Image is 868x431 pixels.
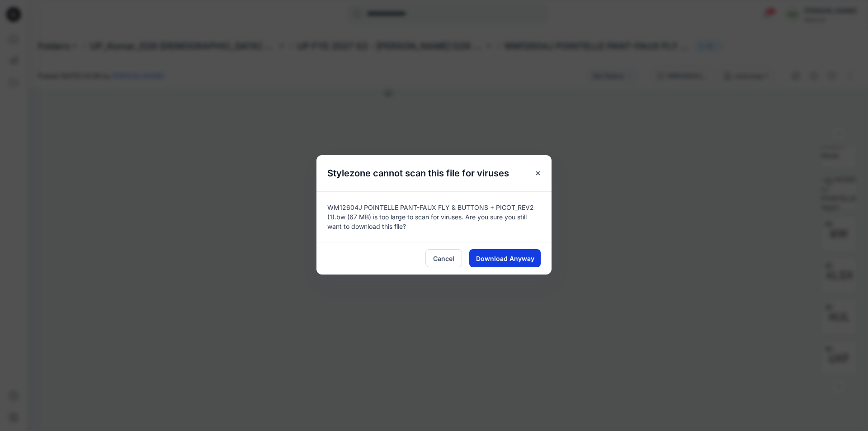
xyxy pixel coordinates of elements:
h5: Stylezone cannot scan this file for viruses [316,155,520,191]
span: Cancel [433,254,454,263]
button: Close [530,165,546,181]
button: Cancel [425,249,462,267]
span: Download Anyway [476,254,534,263]
button: Download Anyway [469,249,541,267]
div: WM12604J POINTELLE PANT-FAUX FLY & BUTTONS + PICOT_REV2 (1).bw (67 MB) is too large to scan for v... [316,191,552,242]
